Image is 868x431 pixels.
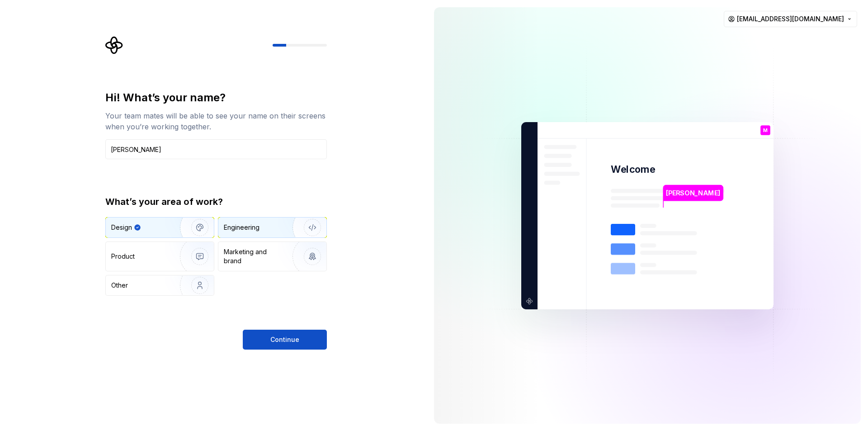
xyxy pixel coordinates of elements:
[105,139,327,159] input: Han Solo
[666,188,720,198] p: [PERSON_NAME]
[105,90,327,105] div: Hi! What’s your name?
[105,110,327,132] div: Your team mates will be able to see your name on their screens when you’re working together.
[105,195,327,208] div: What’s your area of work?
[737,14,844,24] span: [EMAIL_ADDRESS][DOMAIN_NAME]
[243,330,327,350] button: Continue
[763,128,768,133] p: M
[611,163,655,176] p: Welcome
[270,335,299,344] span: Continue
[724,11,857,27] button: [EMAIL_ADDRESS][DOMAIN_NAME]
[224,223,259,232] div: Engineering
[111,252,135,261] div: Product
[111,223,132,232] div: Design
[105,36,123,54] svg: Supernova Logo
[224,247,285,265] div: Marketing and brand
[111,281,128,290] div: Other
